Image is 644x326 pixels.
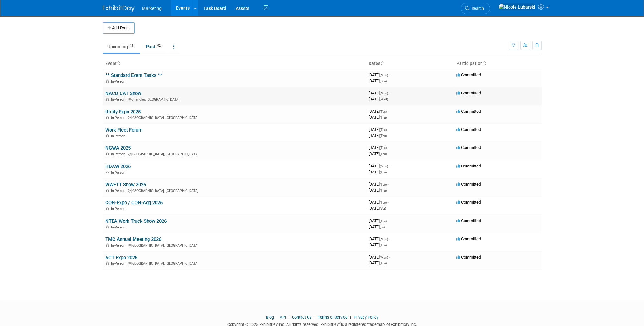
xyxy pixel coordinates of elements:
[380,79,387,83] span: (Sun)
[369,127,389,132] span: [DATE]
[369,261,387,265] span: [DATE]
[369,97,388,101] span: [DATE]
[388,127,389,132] span: -
[369,200,389,205] span: [DATE]
[369,133,387,138] span: [DATE]
[105,97,364,102] div: Chandler, [GEOGRAPHIC_DATA]
[111,134,127,138] span: In-Person
[369,206,386,211] span: [DATE]
[369,164,390,168] span: [DATE]
[106,189,109,192] img: In-Person Event
[380,171,387,174] span: (Thu)
[287,315,291,320] span: |
[456,218,481,223] span: Committed
[105,164,131,169] a: HDAW 2026
[111,98,127,102] span: In-Person
[275,315,279,320] span: |
[380,73,388,77] span: (Mon)
[105,115,364,120] div: [GEOGRAPHIC_DATA], [GEOGRAPHIC_DATA]
[117,61,120,66] a: Sort by Event Name
[105,182,146,187] a: WWETT Show 2026
[141,41,167,53] a: Past92
[483,61,486,66] a: Sort by Participation Type
[106,225,109,228] img: In-Person Event
[111,261,127,266] span: In-Person
[369,115,387,119] span: [DATE]
[292,315,312,320] a: Contact Us
[369,145,389,150] span: [DATE]
[280,315,286,320] a: API
[469,6,484,11] span: Search
[105,145,131,151] a: NGWA 2025
[456,164,481,168] span: Committed
[498,3,536,10] img: Nicole Lubarski
[369,218,389,223] span: [DATE]
[369,242,387,247] span: [DATE]
[380,189,387,192] span: (Thu)
[380,201,387,204] span: (Tue)
[105,261,364,266] div: [GEOGRAPHIC_DATA], [GEOGRAPHIC_DATA]
[366,58,454,69] th: Dates
[389,91,390,95] span: -
[380,116,387,119] span: (Thu)
[456,255,481,260] span: Committed
[106,134,109,137] img: In-Person Event
[380,219,387,223] span: (Tue)
[156,44,163,48] span: 92
[388,182,389,187] span: -
[389,164,390,168] span: -
[105,255,137,261] a: ACT Expo 2026
[454,58,542,69] th: Participation
[105,72,162,78] a: ** Standard Event Tasks **
[388,145,389,150] span: -
[111,189,127,193] span: In-Person
[103,41,140,53] a: Upcoming11
[369,255,390,260] span: [DATE]
[369,78,387,83] span: [DATE]
[380,261,387,265] span: (Thu)
[369,182,389,187] span: [DATE]
[106,116,109,119] img: In-Person Event
[318,315,348,320] a: Terms of Service
[369,170,387,174] span: [DATE]
[456,145,481,150] span: Committed
[380,183,387,186] span: (Tue)
[105,91,141,96] a: NACD CAT Show
[105,236,161,242] a: TMC Annual Meeting 2026
[456,72,481,77] span: Committed
[380,128,387,132] span: (Tue)
[111,225,127,229] span: In-Person
[105,151,364,156] div: [GEOGRAPHIC_DATA], [GEOGRAPHIC_DATA]
[106,152,109,155] img: In-Person Event
[380,256,388,259] span: (Mon)
[456,109,481,114] span: Committed
[142,6,162,11] span: Marketing
[106,79,109,83] img: In-Person Event
[266,315,274,320] a: Blog
[380,92,388,95] span: (Mon)
[339,322,341,325] sup: ®
[388,109,389,114] span: -
[380,165,388,168] span: (Mon)
[369,91,390,95] span: [DATE]
[105,188,364,193] div: [GEOGRAPHIC_DATA], [GEOGRAPHIC_DATA]
[111,207,127,211] span: In-Person
[128,44,135,48] span: 11
[111,116,127,120] span: In-Person
[349,315,353,320] span: |
[380,152,387,156] span: (Thu)
[369,72,390,77] span: [DATE]
[369,109,389,114] span: [DATE]
[103,22,135,34] button: Add Event
[111,152,127,156] span: In-Person
[369,188,387,193] span: [DATE]
[380,243,387,247] span: (Thu)
[369,236,390,241] span: [DATE]
[313,315,317,320] span: |
[106,207,109,210] img: In-Person Event
[456,200,481,205] span: Committed
[105,218,167,224] a: NTEA Work Truck Show 2026
[456,91,481,95] span: Committed
[380,146,387,150] span: (Tue)
[380,237,388,241] span: (Mon)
